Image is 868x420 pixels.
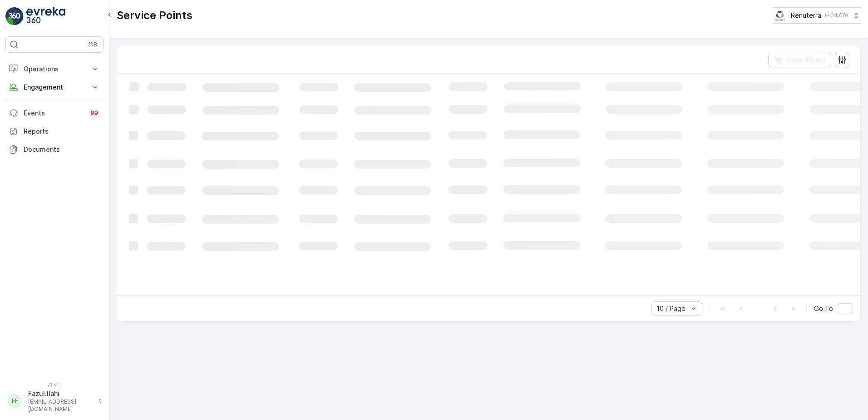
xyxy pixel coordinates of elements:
[5,122,104,140] a: Reports
[5,7,24,25] img: logo
[5,78,104,96] button: Engagement
[117,8,192,23] p: Service Points
[814,304,833,313] span: Go To
[786,55,826,65] p: Clear Filters
[24,83,85,92] p: Engagement
[24,65,85,74] p: Operations
[5,104,104,122] a: Events99
[791,11,821,20] p: Renuterra
[773,7,861,24] button: Renuterra(+04:00)
[24,145,100,154] p: Documents
[5,389,104,413] button: FFFazul.Ilahi[EMAIL_ADDRESS][DOMAIN_NAME]
[24,127,100,136] p: Reports
[8,394,22,408] div: FF
[91,110,98,117] p: 99
[768,53,831,67] button: Clear Filters
[28,398,94,413] p: [EMAIL_ADDRESS][DOMAIN_NAME]
[28,389,94,398] p: Fazul.Ilahi
[773,10,787,20] img: Screenshot_2024-07-26_at_13.33.01.png
[24,109,84,118] p: Events
[88,41,97,48] p: ⌘B
[5,60,104,78] button: Operations
[5,140,104,159] a: Documents
[26,7,65,25] img: logo_light-DOdMpM7g.png
[825,12,848,19] p: ( +04:00 )
[5,382,104,387] span: v 1.51.1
